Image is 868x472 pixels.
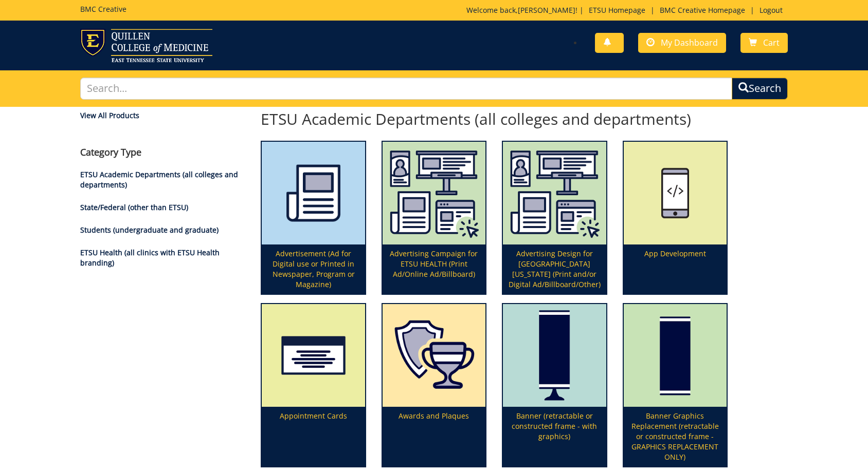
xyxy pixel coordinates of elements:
[624,407,727,466] p: Banner Graphics Replacement (retractable or constructed frame - GRAPHICS REPLACEMENT ONLY)
[624,304,727,466] a: Banner Graphics Replacement (retractable or constructed frame - GRAPHICS REPLACEMENT ONLY)
[624,244,727,294] p: App Development
[262,142,365,244] img: printmedia-5fff40aebc8a36.86223841.png
[503,142,606,294] a: Advertising Design for [GEOGRAPHIC_DATA][US_STATE] (Print and/or Digital Ad/Billboard/Other)
[763,37,780,48] span: Cart
[80,248,220,268] a: ETSU Health (all clinics with ETSU Health branding)
[624,142,727,244] img: app%20development%20icon-655684178ce609.47323231.png
[584,5,650,15] a: ETSU Homepage
[661,37,718,48] span: My Dashboard
[754,5,788,15] a: Logout
[262,244,365,294] p: Advertisement (Ad for Digital use or Printed in Newspaper, Program or Magazine)
[655,5,750,15] a: BMC Creative Homepage
[518,5,575,15] a: [PERSON_NAME]
[80,78,733,100] input: Search...
[383,244,485,294] p: Advertising Campaign for ETSU HEALTH (Print Ad/Online Ad/Billboard)
[383,407,485,466] p: Awards and Plaques
[262,304,365,407] img: appointment%20cards-6556843a9f7d00.21763534.png
[503,304,606,466] a: Banner (retractable or constructed frame - with graphics)
[80,225,219,235] a: Students (undergraduate and graduate)
[466,5,788,15] p: Welcome back, ! | | |
[262,142,365,294] a: Advertisement (Ad for Digital use or Printed in Newspaper, Program or Magazine)
[740,33,788,53] a: Cart
[80,169,238,190] a: ETSU Academic Departments (all colleges and departments)
[80,5,126,13] h5: BMC Creative
[262,407,365,466] p: Appointment Cards
[80,202,188,212] a: State/Federal (other than ETSU)
[638,33,726,53] a: My Dashboard
[80,147,246,158] h4: Category Type
[383,142,485,244] img: etsu%20health%20marketing%20campaign%20image-6075f5506d2aa2.29536275.png
[503,407,606,466] p: Banner (retractable or constructed frame - with graphics)
[383,142,485,294] a: Advertising Campaign for ETSU HEALTH (Print Ad/Online Ad/Billboard)
[80,110,246,121] a: View All Products
[261,110,728,127] h2: ETSU Academic Departments (all colleges and departments)
[624,304,727,407] img: graphics-only-banner-5949222f1cdc31.93524894.png
[503,304,606,407] img: retractable-banner-59492b401f5aa8.64163094.png
[732,78,788,100] button: Search
[383,304,485,407] img: plaques-5a7339fccbae09.63825868.png
[80,29,212,62] img: ETSU logo
[383,304,485,466] a: Awards and Plaques
[624,142,727,294] a: App Development
[262,304,365,466] a: Appointment Cards
[503,244,606,294] p: Advertising Design for [GEOGRAPHIC_DATA][US_STATE] (Print and/or Digital Ad/Billboard/Other)
[503,142,606,244] img: etsu%20health%20marketing%20campaign%20image-6075f5506d2aa2.29536275.png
